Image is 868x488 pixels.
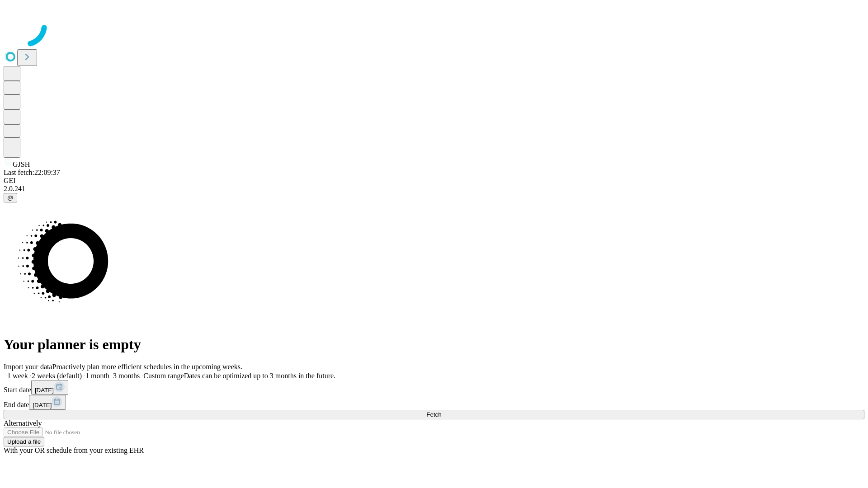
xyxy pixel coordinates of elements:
[52,363,242,371] span: Proactively plan more efficient schedules in the upcoming weeks.
[4,437,44,446] button: Upload a file
[33,402,52,408] span: [DATE]
[143,372,184,380] span: Custom range
[4,410,864,419] button: Fetch
[4,395,864,410] div: End date
[85,372,109,380] span: 1 month
[32,372,82,380] span: 2 weeks (default)
[4,185,864,193] div: 2.0.241
[29,395,66,410] button: [DATE]
[4,336,864,353] h1: Your planner is empty
[4,177,864,185] div: GEI
[4,380,864,395] div: Start date
[13,160,30,168] span: GJSH
[113,372,140,380] span: 3 months
[184,372,335,380] span: Dates can be optimized up to 3 months in the future.
[31,380,68,395] button: [DATE]
[7,372,28,380] span: 1 week
[4,363,52,371] span: Import your data
[7,194,14,201] span: @
[426,411,441,418] span: Fetch
[4,193,17,202] button: @
[4,446,144,454] span: With your OR schedule from your existing EHR
[35,387,54,394] span: [DATE]
[4,169,60,176] span: Last fetch: 22:09:37
[4,419,42,427] span: Alternatively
